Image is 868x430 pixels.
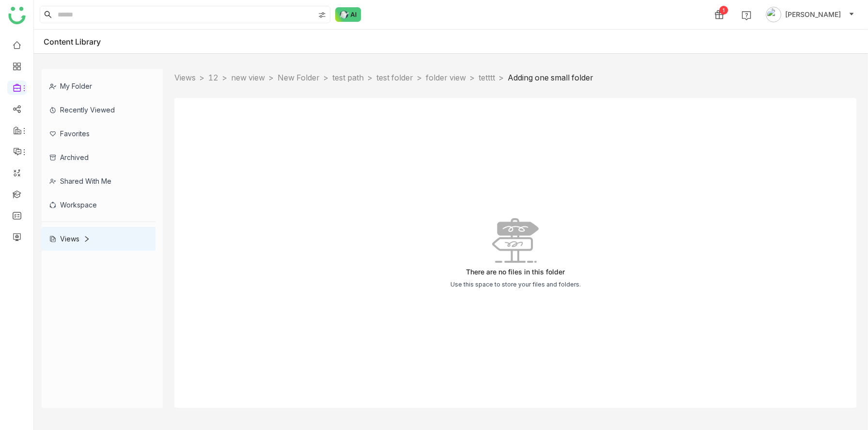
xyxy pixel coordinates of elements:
div: Favorites [42,122,155,145]
nz-breadcrumb-separator: > [269,73,274,82]
nz-breadcrumb-separator: > [417,73,422,82]
img: ask-buddy-normal.svg [335,7,361,22]
div: Recently Viewed [42,98,155,122]
a: Adding one small folder [508,73,593,82]
div: Content Library [44,37,115,47]
nz-breadcrumb-separator: > [222,73,227,82]
a: folder view [426,73,466,82]
a: new view [231,73,265,82]
nz-breadcrumb-separator: > [324,73,328,82]
div: Shared with me [42,169,155,193]
img: logo [8,7,26,24]
div: 1 [719,6,728,15]
button: [PERSON_NAME] [764,7,856,22]
span: [PERSON_NAME] [785,9,841,20]
a: Views [174,73,196,82]
div: Workspace [42,193,155,217]
a: 12 [208,73,218,82]
img: search-type.svg [318,11,326,19]
nz-breadcrumb-separator: > [499,73,504,82]
div: Views [49,235,90,243]
div: Use this space to store your files and folders. [450,281,581,288]
img: avatar [766,7,781,22]
div: My Folder [42,74,155,98]
a: tetttt [479,73,495,82]
div: There are no files in this folder [466,268,565,276]
a: New Folder [278,73,320,82]
nz-breadcrumb-separator: > [200,73,204,82]
img: help.svg [742,11,751,20]
div: Archived [42,145,155,169]
a: test folder [376,73,413,82]
nz-breadcrumb-separator: > [368,73,372,82]
nz-breadcrumb-separator: > [470,73,475,82]
a: test path [332,73,364,82]
img: No data [492,218,539,263]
